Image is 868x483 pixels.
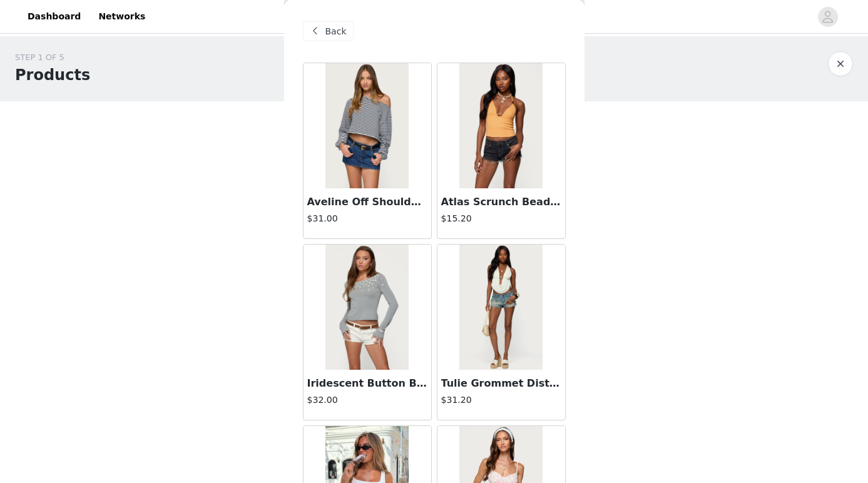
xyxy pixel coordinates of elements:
[91,3,153,31] a: Networks
[307,212,427,225] h4: $31.00
[441,195,561,210] h3: Atlas Scrunch Bead Halter Top
[307,394,427,407] h4: $32.00
[822,7,834,27] div: avatar
[441,394,561,407] h4: $31.20
[20,3,88,31] a: Dashboard
[459,63,543,188] img: Atlas Scrunch Bead Halter Top
[325,25,347,38] span: Back
[307,376,427,391] h3: Iridescent Button Boat Neck Top
[441,212,561,225] h4: $15.20
[15,64,90,86] h1: Products
[441,376,561,391] h3: Tulie Grommet Distressed Denim Shorts
[459,245,543,370] img: Tulie Grommet Distressed Denim Shorts
[15,51,90,64] div: STEP 1 OF 5
[325,245,409,370] img: Iridescent Button Boat Neck Top
[325,63,409,188] img: Aveline Off Shoulder Light Sweatshirt
[307,195,427,210] h3: Aveline Off Shoulder Light Sweatshirt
